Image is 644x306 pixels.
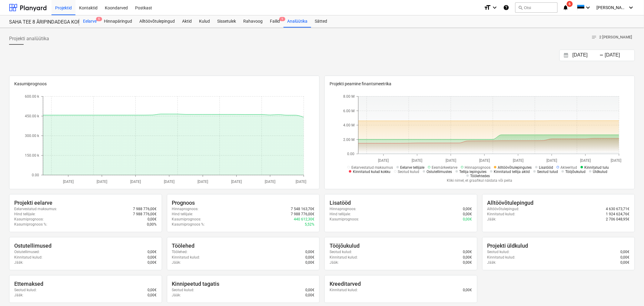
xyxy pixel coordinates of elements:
i: keyboard_arrow_down [491,4,498,11]
p: 0,00€ [305,255,314,260]
p: 0,00€ [621,255,630,260]
button: 2 [PERSON_NAME] [589,33,635,42]
p: 0,00€ [148,249,157,255]
span: [PERSON_NAME] [597,5,627,10]
p: 5,52% [305,222,314,227]
p: Kinnitatud kulud : [330,255,358,260]
tspan: [DATE] [97,180,107,184]
p: 0,00€ [463,260,472,265]
div: Prognoos [172,199,315,207]
div: Failid [266,15,284,28]
tspan: [DATE] [265,180,275,184]
tspan: 0.00 [32,173,39,177]
div: Eelarve [79,15,100,28]
div: Tööjõukulud [330,242,472,249]
p: Hind tellijale : [330,212,351,217]
p: Alltöövõtulepingud : [487,207,520,212]
i: keyboard_arrow_down [628,4,635,11]
span: Akteeritud [561,165,577,170]
p: 0,00€ [305,249,314,255]
p: Seotud kulud : [330,249,352,255]
span: 5 [96,17,102,21]
p: 0,00€ [148,217,157,222]
p: Kinnitatud kulud : [487,212,516,217]
p: 0,00€ [463,217,472,222]
a: Sissetulek [214,15,240,28]
a: Eelarve5 [79,15,100,28]
span: Eesmärkeelarve [432,165,458,170]
tspan: 300.00 k [25,134,39,138]
tspan: [DATE] [231,180,242,184]
tspan: 2.00 M [343,138,354,142]
a: Analüütika [284,15,311,28]
p: Kinnitatud kulud : [14,255,42,260]
p: 0,00€ [463,288,472,293]
span: Töölehtedes [470,174,490,178]
input: Algus [571,51,602,60]
p: Seotud kulud : [487,249,510,255]
p: Kliki nimel, et graafikul näidata või peita [340,178,619,183]
a: Hinnapäringud [100,15,136,28]
p: 7 548 163,70€ [291,207,314,212]
p: 0,00€ [463,255,472,260]
tspan: [DATE] [296,180,306,184]
p: Hinnaprognoos : [172,207,199,212]
div: SAHA TEE 8 ÄRIPINDADEGA KORTERMAJA [9,19,72,25]
span: Eelarve tellijale [400,165,425,170]
div: Ettemaksed [14,280,157,288]
p: 0,00€ [305,288,314,293]
span: notes [592,34,597,40]
span: Tellija lepingutes [460,170,487,174]
span: 2 [PERSON_NAME] [592,34,632,41]
p: 2 706 048,95€ [606,217,630,222]
p: Hind tellijale : [14,212,35,217]
p: Jääk : [330,260,339,265]
i: notifications [563,4,569,11]
p: 4 630 673,71€ [606,207,630,212]
p: Kasumiprognoos : [330,217,359,222]
p: 0,00€ [463,212,472,217]
p: Eelarvestatud maksumus : [14,207,57,212]
div: - [600,54,604,57]
span: Seotud kulud [398,170,420,174]
span: Eelarvestatud maksumus [351,165,393,170]
a: Kulud [195,15,214,28]
p: Jääk : [172,260,181,265]
div: Lisatööd [330,199,472,207]
tspan: 150.00 k [25,153,39,158]
a: Rahavoog [240,15,266,28]
p: Töölehed : [172,249,188,255]
p: Seotud kulud : [172,288,194,293]
p: 7 988 776,00€ [133,212,157,217]
a: Aktid [178,15,195,28]
p: 0,00€ [621,249,630,255]
button: Otsi [515,2,558,13]
p: Jääk : [487,260,496,265]
p: Kasumiprognoos % : [14,222,47,227]
p: Kasumiprognoos : [172,217,201,222]
p: Kinnitatud kulud : [330,288,358,293]
p: Kasumiprognoos % : [172,222,205,227]
div: Kinnipeetud tagatis [172,280,315,288]
p: Kasumiprognoos : [14,217,44,222]
p: Ostutellimused : [14,249,40,255]
p: 0,00€ [148,293,157,298]
p: 1 924 624,76€ [606,212,630,217]
p: Projekti peamine finantsmeetrika [330,81,630,87]
div: Ostutellimused [14,242,157,249]
tspan: 450.00 k [25,114,39,118]
span: Kinnitatud tellija aktid [494,170,530,174]
p: 0,00% [147,222,157,227]
a: Sätted [311,15,331,28]
p: 0,00€ [148,288,157,293]
p: Seotud kulud : [14,288,37,293]
p: Kinnitatud kulud : [172,255,200,260]
p: 0,00€ [463,249,472,255]
tspan: [DATE] [446,158,456,163]
iframe: Chat Widget [614,277,644,306]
